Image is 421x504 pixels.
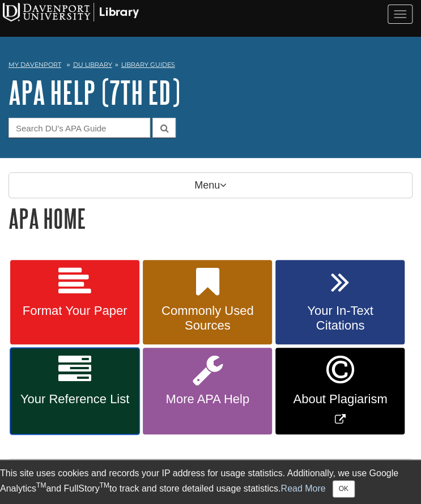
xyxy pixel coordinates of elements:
[151,304,263,333] span: Commonly Used Sources
[121,61,175,69] a: Library Guides
[10,260,139,345] a: Format Your Paper
[143,348,272,434] a: More APA Help
[8,60,61,70] a: My Davenport
[284,304,396,333] span: Your In-Text Citations
[10,348,139,434] a: Your Reference List
[284,392,396,407] span: About Plagiarism
[3,3,139,22] img: Davenport University Logo
[100,481,109,489] sup: TM
[8,118,150,138] input: Search DU's APA Guide
[36,481,46,489] sup: TM
[19,392,131,407] span: Your Reference List
[19,304,131,318] span: Format Your Paper
[280,483,325,493] a: Read More
[275,260,405,345] a: Your In-Text Citations
[8,204,413,233] h1: APA Home
[8,75,180,110] a: APA Help (7th Ed)
[73,61,112,69] a: DU Library
[151,392,263,407] span: More APA Help
[8,172,413,198] p: Menu
[143,260,272,345] a: Commonly Used Sources
[275,348,405,434] a: Link opens in new window
[333,480,355,497] button: Close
